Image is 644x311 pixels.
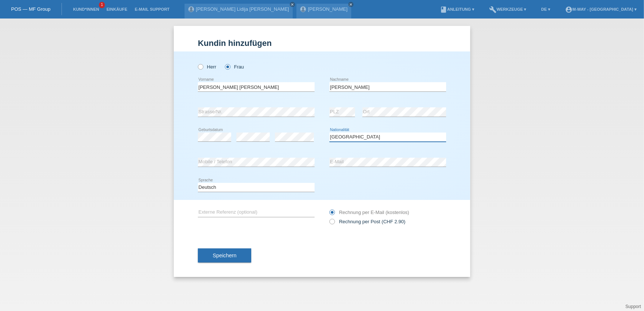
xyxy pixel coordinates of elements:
label: Rechnung per E-Mail (kostenlos) [329,210,409,215]
button: Speichern [198,248,251,262]
a: DE ▾ [538,7,554,11]
label: Herr [198,64,216,70]
a: buildWerkzeuge ▾ [485,7,530,11]
a: close [290,2,295,7]
input: Rechnung per E-Mail (kostenlos) [329,210,334,219]
i: account_circle [565,6,572,13]
a: bookAnleitung ▾ [436,7,478,11]
span: 1 [99,2,105,8]
i: book [440,6,447,13]
a: account_circlem-way - [GEOGRAPHIC_DATA] ▾ [561,7,640,11]
span: Speichern [213,253,236,258]
input: Herr [198,64,203,69]
input: Rechnung per Post (CHF 2.90) [329,219,334,228]
a: Einkäufe [103,7,131,11]
a: close [348,2,353,7]
h1: Kundin hinzufügen [198,39,446,48]
a: E-Mail Support [131,7,173,11]
a: [PERSON_NAME] Lidija [PERSON_NAME] [196,6,289,12]
a: [PERSON_NAME] [308,6,348,12]
label: Rechnung per Post (CHF 2.90) [329,219,405,224]
a: Kund*innen [69,7,103,11]
a: POS — MF Group [11,6,50,12]
i: close [349,3,353,6]
a: Support [625,304,641,309]
i: close [291,3,294,6]
label: Frau [225,64,244,70]
input: Frau [225,64,230,69]
i: build [489,6,497,13]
